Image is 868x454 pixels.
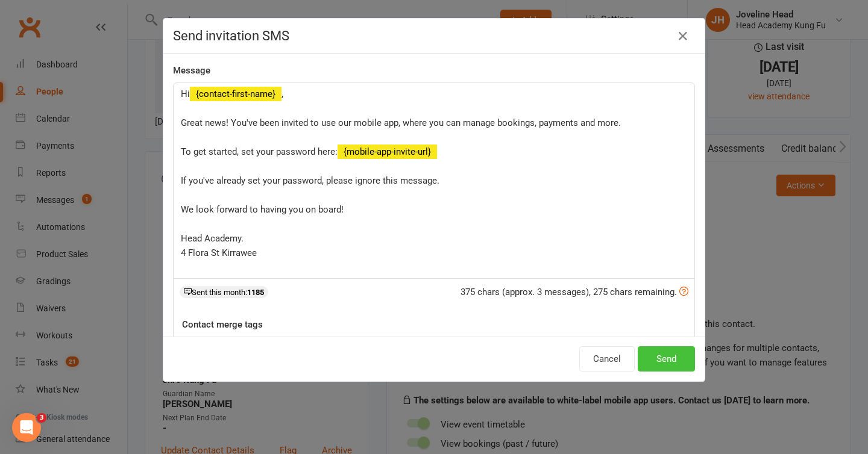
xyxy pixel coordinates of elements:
span: 3 [37,413,46,423]
span: 4 Flora St Kirrawee [181,247,257,258]
label: Message [173,63,210,78]
span: , [281,89,283,99]
span: Great news! You've been invited to use our mobile app, where you can manage bookings, payments an... [181,117,621,128]
button: Send [638,346,695,372]
button: Close [673,26,693,46]
span: To get started, set your password here: [181,146,338,157]
span: Head Academy. [181,233,244,244]
div: Sent this month: [180,286,268,298]
span: If you've already set your password, please ignore this message. [181,175,439,186]
button: Cancel [579,346,635,372]
strong: 1185 [247,288,264,297]
iframe: Intercom live chat [12,413,41,442]
span: We look forward to having you on board! [181,204,344,215]
div: 375 chars (approx. 3 messages), 275 chars remaining. [461,285,688,299]
span: Hi [181,89,190,99]
h4: Send invitation SMS [173,28,695,43]
label: Contact merge tags [182,317,263,332]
